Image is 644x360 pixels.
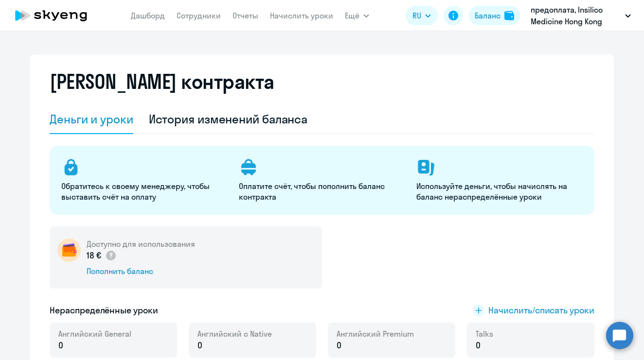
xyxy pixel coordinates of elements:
span: 0 [476,339,481,352]
img: balance [504,11,514,20]
a: Сотрудники [177,11,221,20]
div: История изменений баланса [149,111,308,127]
img: wallet-circle.png [57,239,81,262]
span: 0 [197,339,202,352]
p: Обратитесь к своему менеджеру, чтобы выставить счёт на оплату [61,181,227,202]
button: Балансbalance [469,6,520,25]
button: Ещё [345,6,369,25]
span: Английский с Native [197,328,272,339]
button: RU [406,6,438,25]
h2: [PERSON_NAME] контракта [50,70,274,93]
a: Отчеты [233,11,258,20]
span: Начислить/списать уроки [488,304,594,317]
span: Talks [476,328,493,339]
p: Оплатите счёт, чтобы пополнить баланс контракта [239,181,405,202]
a: Дашборд [131,11,165,20]
span: Английский General [58,328,131,339]
span: 0 [58,339,63,352]
p: Используйте деньги, чтобы начислять на баланс нераспределённые уроки [416,181,582,202]
div: Баланс [475,10,501,21]
button: предоплата, Insilico Medicine Hong Kong Limited [526,4,636,27]
h5: Нераспределённые уроки [50,304,158,317]
p: 18 € [87,249,117,262]
span: 0 [337,339,341,352]
div: Пополнить баланс [87,266,195,276]
div: Деньги и уроки [50,111,133,127]
a: Начислить уроки [270,11,333,20]
p: предоплата, Insilico Medicine Hong Kong Limited [531,4,621,27]
span: Ещё [345,10,359,21]
span: RU [412,10,421,21]
h5: Доступно для использования [87,239,195,249]
span: Английский Premium [337,328,414,339]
